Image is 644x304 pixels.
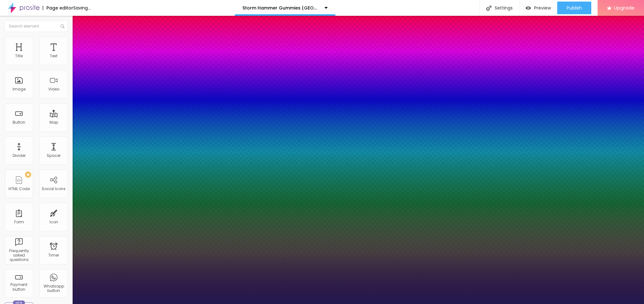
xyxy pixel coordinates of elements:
div: Timer [48,253,59,257]
div: Whatsapp button [41,284,66,293]
div: Page editor [43,6,73,10]
div: Image [13,87,26,91]
button: Publish [557,2,591,14]
img: Icone [486,5,492,11]
div: Payment button [6,282,31,292]
div: Map [50,120,58,125]
div: Icon [50,220,58,224]
div: Divider [13,153,26,158]
div: Form [14,220,24,224]
div: Spacer [47,153,61,158]
img: Icone [61,24,64,28]
span: Publish [567,5,582,10]
span: Upgrade [614,5,635,10]
div: Saving... [73,6,91,10]
button: Preview [519,2,557,14]
img: view-1.svg [526,5,531,11]
input: Search element [5,21,68,32]
p: Storm Hammer Gummies [GEOGRAPHIC_DATA] [242,6,320,10]
div: HTML Code [9,187,30,191]
div: Social Icons [42,187,66,191]
div: Text [50,54,57,58]
span: Preview [534,5,551,10]
div: Video [48,87,59,91]
div: Title [15,54,23,58]
div: Button [13,120,25,125]
div: Frequently asked questions [6,249,31,262]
